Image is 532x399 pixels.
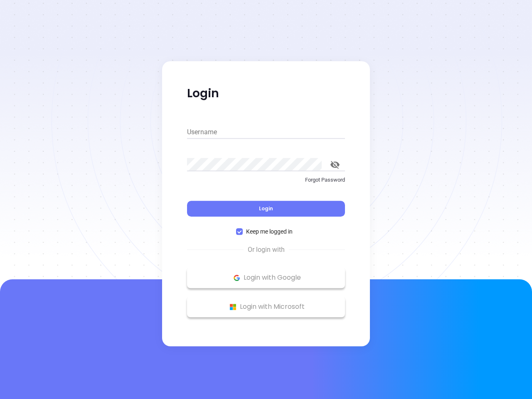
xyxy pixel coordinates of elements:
p: Login with Google [191,271,341,284]
span: Login [259,205,273,212]
button: Microsoft Logo Login with Microsoft [187,296,345,317]
p: Forgot Password [187,176,345,184]
button: Google Logo Login with Google [187,267,345,288]
p: Login with Microsoft [191,300,341,313]
span: Or login with [244,245,289,255]
button: Login [187,201,345,217]
p: Login [187,86,345,101]
span: Keep me logged in [243,227,296,236]
button: toggle password visibility [325,155,345,175]
img: Microsoft Logo [228,302,238,312]
a: Forgot Password [187,176,345,191]
img: Google Logo [232,273,242,283]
